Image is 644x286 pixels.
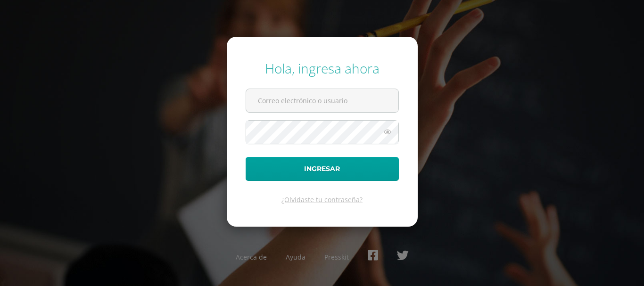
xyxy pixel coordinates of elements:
[246,89,398,112] input: Correo electrónico o usuario
[324,253,349,261] a: Presskit
[246,59,399,77] div: Hola, ingresa ahora
[281,195,363,204] a: ¿Olvidaste tu contraseña?
[236,253,267,261] a: Acerca de
[246,157,399,181] button: Ingresar
[286,253,305,261] a: Ayuda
